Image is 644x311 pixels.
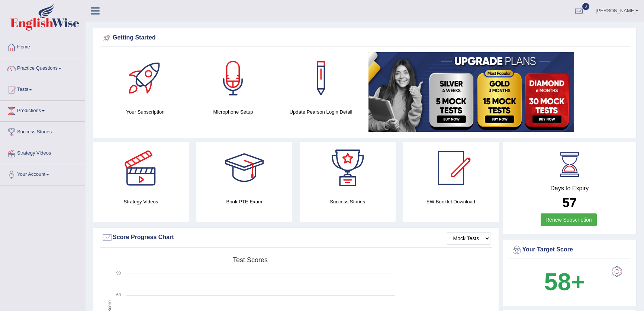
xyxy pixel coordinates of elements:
a: Practice Questions [0,58,85,77]
h4: EW Booklet Download [403,198,499,206]
div: Score Progress Chart [102,232,490,243]
a: Your Account [0,164,85,183]
div: Your Target Score [511,244,628,256]
h4: Strategy Videos [93,198,189,206]
h4: Success Stories [300,198,396,206]
a: Home [0,37,85,55]
div: Getting Started [102,32,628,44]
b: 58+ [544,268,585,295]
a: Predictions [0,101,85,119]
a: Strategy Videos [0,143,85,162]
a: Success Stories [0,122,85,140]
h4: Microphone Setup [193,108,273,116]
b: 57 [562,195,577,210]
text: 90 [116,271,121,275]
a: Renew Subscription [541,213,597,226]
h4: Days to Expiry [511,185,628,192]
text: 60 [116,292,121,297]
span: 0 [582,3,590,10]
tspan: Test scores [233,256,268,264]
h4: Your Subscription [105,108,186,116]
a: Tests [0,79,85,98]
img: small5.jpg [368,52,574,132]
h4: Update Pearson Login Detail [281,108,361,116]
h4: Book PTE Exam [196,198,292,206]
